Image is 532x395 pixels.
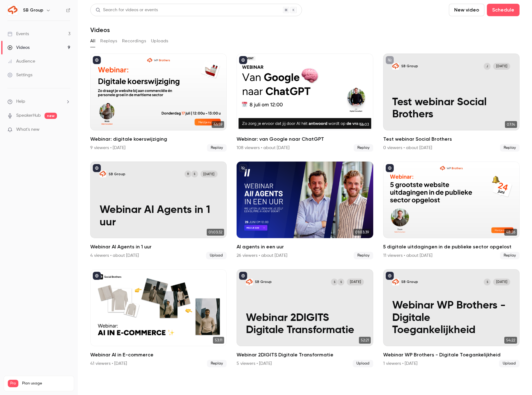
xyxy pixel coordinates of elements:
h1: Videos [90,26,110,34]
div: S [331,278,338,286]
img: SB Group [8,5,18,15]
button: published [93,272,101,280]
div: S [337,278,345,286]
span: 48:26 [504,229,517,236]
div: 11 viewers • about [DATE] [383,252,432,259]
li: Webinar: van Google naar ChatGPT [237,54,373,152]
button: published [93,164,101,172]
span: 01:03:32 [207,229,224,236]
span: 07:14 [505,121,517,128]
a: 56:03Webinar: van Google naar ChatGPT108 viewers • about [DATE]Replay [237,54,373,152]
div: 26 viewers • about [DATE] [237,252,287,259]
span: new [45,113,57,119]
div: S [191,170,198,178]
a: 53:11Webinar AI in E-commerce41 viewers • [DATE]Replay [90,269,227,367]
div: 9 viewers • [DATE] [90,145,125,151]
h2: Webinar WP Brothers - Digitale Toegankelijkheid [383,351,520,359]
a: Webinar WP Brothers - Digitale ToegankelijkheidSB GroupS[DATE]Webinar WP Brothers - Digitale Toeg... [383,269,520,367]
span: [DATE] [493,279,510,285]
button: Replays [100,36,117,46]
li: Webinar AI in E-commerce [90,269,227,367]
iframe: Noticeable Trigger [63,127,70,133]
a: 48:265 digitale uitdagingen in de publieke sector opgelost11 viewers • about [DATE]Replay [383,162,520,260]
li: 5 digitale uitdagingen in de publieke sector opgelost [383,162,520,260]
span: Help [16,98,25,105]
img: Webinar WP Brothers - Digitale Toegankelijkheid [392,279,399,285]
p: SB Group [401,280,418,284]
section: Videos [90,4,520,391]
div: S [483,278,491,286]
h2: Webinar: digitale koerswijziging [90,135,227,143]
a: Webinar AI Agents in 1 uurSB GroupSR[DATE]Webinar AI Agents in 1 uur01:03:32Webinar AI Agents in ... [90,162,227,260]
button: Recordings [122,36,146,46]
div: 1 viewers • [DATE] [383,360,417,367]
span: 01:03:39 [353,229,371,236]
span: 52:21 [359,337,371,344]
span: 53:11 [213,337,224,344]
button: unpublished [239,164,247,172]
li: Webinar WP Brothers - Digitale Toegankelijkheid [383,269,520,367]
span: Replay [207,144,227,152]
h2: 5 digitale uitdagingen in de publieke sector opgelost [383,243,520,251]
div: 41 viewers • [DATE] [90,360,127,367]
ul: Videos [90,54,520,367]
li: help-dropdown-opener [7,98,70,105]
span: Replay [354,144,373,152]
span: Upload [499,360,520,367]
button: Uploads [151,36,168,46]
h6: SB Group [23,7,43,13]
img: Webinar AI Agents in 1 uur [100,171,106,177]
h2: Webinar 2DIGITS Digitale Transformatie [237,351,373,359]
div: 5 viewers • [DATE] [237,360,272,367]
div: Events [7,31,29,37]
span: Plan usage [22,381,70,386]
div: Settings [7,72,32,78]
li: Webinar: digitale koerswijziging [90,54,227,152]
button: published [386,164,394,172]
div: Search for videos or events [96,7,158,13]
p: Test webinar Social Brothers [392,96,510,121]
span: Replay [500,144,520,152]
li: Webinar AI Agents in 1 uur [90,162,227,260]
span: 56:03 [358,121,371,128]
img: Test webinar Social Brothers [392,63,399,70]
button: published [93,56,101,64]
div: R [184,170,192,178]
li: AI agents in een uur [237,162,373,260]
button: published [239,272,247,280]
p: SB Group [109,172,125,176]
p: SB Group [255,280,272,284]
a: 01:03:39AI agents in een uur26 viewers • about [DATE]Replay [237,162,373,260]
h2: Webinar AI in E-commerce [90,351,227,359]
p: Webinar WP Brothers - Digitale Toegankelijkheid [392,300,510,337]
h2: Test webinar Social Brothers [383,135,520,143]
img: Webinar 2DIGITS Digitale Transformatie [246,279,253,285]
div: 108 viewers • about [DATE] [237,145,290,151]
p: SB Group [401,64,418,68]
h2: Webinar: van Google naar ChatGPT [237,135,373,143]
button: Schedule [487,4,520,16]
span: 54:22 [504,337,517,344]
span: Pro [8,380,18,387]
button: published [239,56,247,64]
button: All [90,36,95,46]
span: Replay [354,252,373,259]
h2: Webinar AI Agents in 1 uur [90,243,227,251]
div: J [483,63,491,70]
a: Test webinar Social BrothersSB GroupJ[DATE]Test webinar Social Brothers07:14Test webinar Social B... [383,54,520,152]
span: Upload [353,360,373,367]
div: Videos [7,45,30,51]
button: New video [449,4,484,16]
span: [DATE] [493,63,510,70]
span: Replay [500,252,520,259]
a: 46:59Webinar: digitale koerswijziging9 viewers • [DATE]Replay [90,54,227,152]
p: Webinar AI Agents in 1 uur [100,204,218,229]
div: 0 viewers • about [DATE] [383,145,432,151]
li: Webinar 2DIGITS Digitale Transformatie [237,269,373,367]
div: Audience [7,58,35,64]
span: What's new [16,126,40,133]
a: Webinar 2DIGITS Digitale TransformatieSB GroupSS[DATE]Webinar 2DIGITS Digitale Transformatie52:21... [237,269,373,367]
p: Webinar 2DIGITS Digitale Transformatie [246,312,364,337]
span: [DATE] [347,279,364,285]
h2: AI agents in een uur [237,243,373,251]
